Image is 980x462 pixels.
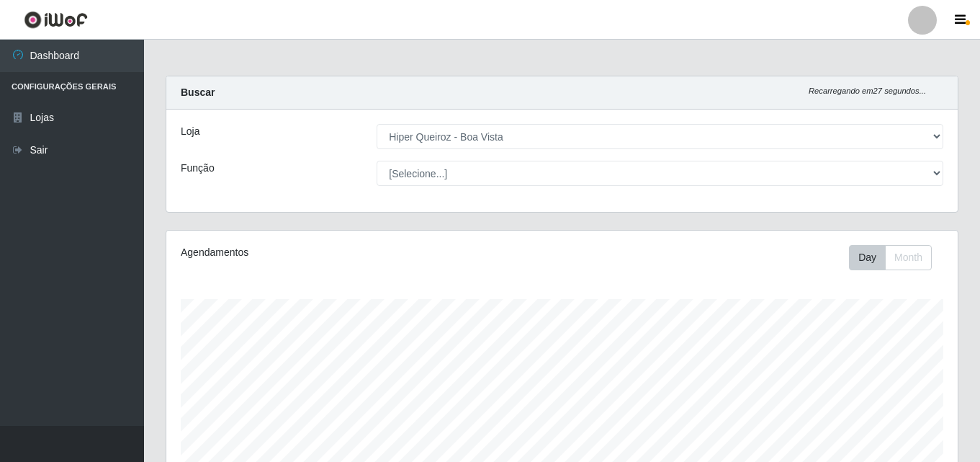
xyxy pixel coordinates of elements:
[849,245,943,270] div: Toolbar with button groups
[809,86,926,95] i: Recarregando em 27 segundos...
[849,245,932,270] div: First group
[849,245,886,270] button: Day
[885,245,932,270] button: Month
[181,86,215,98] strong: Buscar
[181,161,215,176] label: Função
[181,245,486,260] div: Agendamentos
[24,11,88,29] img: CoreUI Logo
[181,124,199,139] label: Loja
